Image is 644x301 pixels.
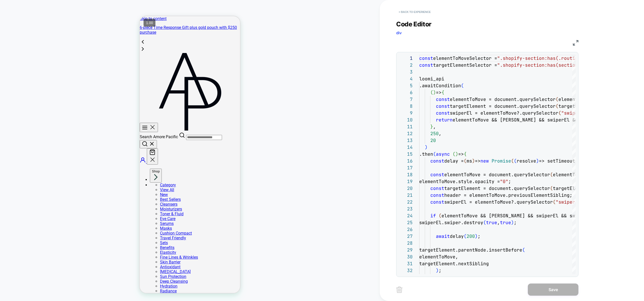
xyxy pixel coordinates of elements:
span: ( [558,110,561,116]
div: 11 [399,123,413,130]
span: return [436,117,453,123]
span: ) [511,220,514,225]
a: Serums [20,205,34,210]
span: Code Editor [396,20,432,28]
a: Moisturizers [20,190,42,195]
div: 1 [399,55,413,62]
span: ( [453,151,455,157]
a: Deep Cleansing [20,263,48,268]
span: { [464,151,467,157]
span: targetElement.nextSibling [419,261,489,267]
span: elementToMove && [PERSON_NAME] && swiperEl && swip [441,213,581,219]
div: 8 [399,103,413,110]
span: elementToMoveSelector = [433,55,497,61]
a: Hydration [20,268,38,272]
span: ) [455,151,458,157]
span: ms [467,158,472,164]
span: ; [514,220,517,225]
img: delete [396,287,402,293]
span: const [430,192,444,198]
div: 17 [399,164,413,171]
span: const [430,199,444,205]
span: const [430,172,444,178]
div: 26 [399,226,413,233]
span: const [436,96,450,102]
span: targetElement = document.querySelector [444,185,550,191]
span: } [430,124,433,130]
a: Elasticity [20,234,36,239]
a: Sun Protection [20,258,47,263]
span: ( [556,103,558,109]
div: 33 [399,274,413,281]
div: 25 [399,219,413,226]
span: => [436,90,441,95]
span: ; [439,268,441,273]
span: const [436,110,450,116]
div: 21 [399,192,413,199]
div: 9 [399,110,413,116]
span: true [486,220,497,225]
span: ( [550,185,553,191]
span: targetElementSelector [558,103,617,109]
span: .then [419,151,433,157]
div: 23 [399,205,413,212]
div: 20 [399,185,413,192]
span: resolve [517,158,536,164]
span: const [419,55,433,61]
span: ) [436,268,439,273]
span: ) [472,158,475,164]
img: fullscreen [573,40,578,46]
div: 15 [399,151,413,157]
div: 30 [399,253,413,260]
span: Promise [492,158,511,164]
span: delay = [444,158,464,164]
div: 18 [399,171,413,178]
span: ) [475,233,478,239]
div: 3 [399,68,413,75]
div: 22 [399,199,413,205]
div: 14 [399,144,413,151]
a: Travel Friendly [20,219,46,224]
span: header = elementToMove.previousElementSibling; [444,192,572,198]
button: Shop [10,152,22,166]
div: 32 [399,267,413,274]
span: "swiper-container" [561,110,611,116]
span: const [436,103,450,109]
span: ".shopify-section:has(section.product__main)" [497,62,622,68]
div: 7 [399,96,413,103]
span: ) [433,90,436,95]
a: AP BEAUTY [19,111,82,115]
span: new [480,158,489,164]
div: 5 [399,82,413,89]
span: delay [450,233,464,239]
div: 16 [399,157,413,164]
a: Antioxidant [20,248,41,253]
a: Cleansers [20,186,38,190]
span: elementToMove = document.querySelector [444,172,550,178]
span: elementToMoveSelector [558,96,617,102]
div: 12 [399,130,413,137]
div: 2 [399,62,413,68]
span: ( [430,90,433,95]
span: "swiper-container" [556,199,606,205]
span: const [430,185,444,191]
span: swiperEl = elementToMove?.querySelector [450,110,558,116]
a: Cushion Compact [20,215,52,219]
a: Category [20,166,36,171]
a: [MEDICAL_DATA] [20,253,51,258]
span: ".shopify-section:has(.routine-builder)" [497,55,609,61]
div: 29 [399,246,413,253]
span: ( [483,220,486,225]
span: ( [439,213,441,219]
span: , [439,131,441,136]
span: ( [553,199,556,205]
span: elementToMove, [419,254,458,260]
div: 6 [399,89,413,96]
span: ( [550,172,553,178]
span: swiperEl.swiper.destroy [419,220,483,225]
span: ) [536,158,539,164]
div: 28 [399,240,413,246]
span: .awaitCondition [419,83,461,88]
a: Sets [20,224,28,229]
a: Skin Barrier [20,243,41,248]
